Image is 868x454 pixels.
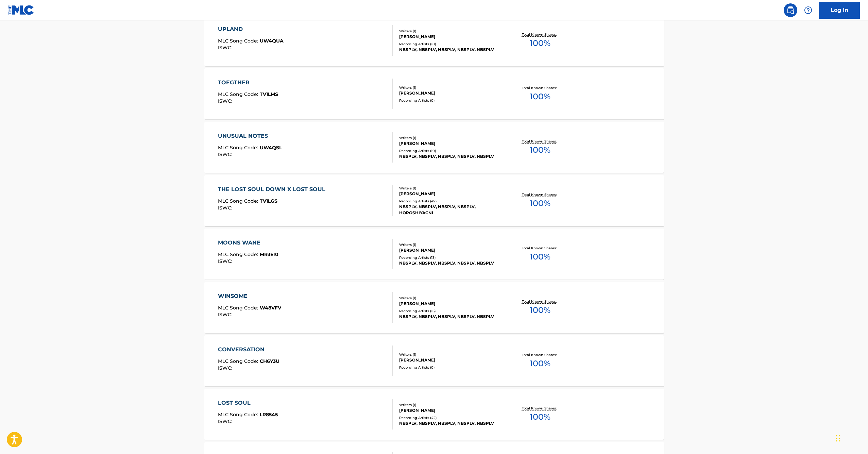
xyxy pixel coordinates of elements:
span: ISWC : [218,418,234,424]
a: TOEGTHERMLC Song Code:TV1LMSISWC:Writers (1)[PERSON_NAME]Recording Artists (0)Total Known Shares:... [204,68,664,119]
div: NBSPLV, NBSPLV, NBSPLV, NBSPLV, HOROSHIYAGNI [399,204,502,216]
div: [PERSON_NAME] [399,90,502,96]
span: 100 % [530,197,550,209]
span: MLC Song Code : [218,305,260,311]
a: UPLANDMLC Song Code:UW4QUAISWC:Writers (1)[PERSON_NAME]Recording Artists (10)NBSPLV, NBSPLV, NBSP... [204,15,664,66]
span: ISWC : [218,151,234,157]
div: NBSPLV, NBSPLV, NBSPLV, NBSPLV, NBSPLV [399,153,502,159]
div: Writers ( 1 ) [399,242,502,247]
span: MLC Song Code : [218,251,260,257]
img: MLC Logo [8,5,34,15]
span: ISWC : [218,98,234,104]
span: 100 % [530,251,550,263]
div: NBSPLV, NBSPLV, NBSPLV, NBSPLV, NBSPLV [399,314,502,320]
span: UW4QSL [260,145,282,151]
p: Total Known Shares: [522,352,558,357]
div: Writers ( 1 ) [399,352,502,357]
div: NBSPLV, NBSPLV, NBSPLV, NBSPLV, NBSPLV [399,47,502,53]
a: LOST SOULMLC Song Code:LR8545ISWC:Writers (1)[PERSON_NAME]Recording Artists (42)NBSPLV, NBSPLV, N... [204,389,664,440]
span: MLC Song Code : [218,38,260,44]
div: WINSOME [218,292,281,300]
div: Recording Artists ( 16 ) [399,308,502,314]
span: TV1LMS [260,91,278,97]
p: Total Known Shares: [522,139,558,144]
p: Total Known Shares: [522,406,558,411]
div: Recording Artists ( 10 ) [399,41,502,47]
div: LOST SOUL [218,399,278,407]
span: LR8545 [260,411,278,418]
img: search [786,6,795,14]
span: 100 % [530,90,550,103]
span: 100 % [530,411,550,423]
span: ISWC : [218,45,234,51]
div: [PERSON_NAME] [399,140,502,147]
div: UNUSUAL NOTES [218,132,282,140]
div: Writers ( 1 ) [399,135,502,140]
p: Total Known Shares: [522,85,558,90]
iframe: Chat Widget [834,421,868,454]
div: Writers ( 1 ) [399,186,502,191]
div: NBSPLV, NBSPLV, NBSPLV, NBSPLV, NBSPLV [399,420,502,426]
div: TOEGTHER [218,79,278,87]
span: MLC Song Code : [218,358,260,364]
div: Recording Artists ( 0 ) [399,365,502,370]
div: Writers ( 1 ) [399,402,502,407]
span: MLC Song Code : [218,91,260,97]
span: CH6Y3U [260,358,279,364]
span: 100 % [530,144,550,156]
span: ISWC : [218,258,234,264]
p: Total Known Shares: [522,246,558,251]
div: Writers ( 1 ) [399,29,502,34]
img: help [804,6,812,14]
div: Recording Artists ( 42 ) [399,415,502,420]
span: MR3EI0 [260,251,278,257]
div: MOONS WANE [218,239,278,247]
span: ISWC : [218,365,234,371]
span: TV1LGS [260,198,277,204]
p: Total Known Shares: [522,192,558,197]
div: Recording Artists ( 0 ) [399,98,502,103]
a: THE LOST SOUL DOWN X LOST SOULMLC Song Code:TV1LGSISWC:Writers (1)[PERSON_NAME]Recording Artists ... [204,175,664,226]
div: [PERSON_NAME] [399,247,502,253]
span: MLC Song Code : [218,145,260,151]
div: Writers ( 1 ) [399,85,502,90]
div: NBSPLV, NBSPLV, NBSPLV, NBSPLV, NBSPLV [399,260,502,266]
a: Log In [819,2,860,19]
span: 100 % [530,304,550,316]
span: MLC Song Code : [218,411,260,418]
p: Total Known Shares: [522,299,558,304]
span: UW4QUA [260,38,284,44]
span: 100 % [530,357,550,370]
div: [PERSON_NAME] [399,357,502,363]
div: Drag [836,428,840,449]
div: Recording Artists ( 47 ) [399,199,502,204]
span: ISWC : [218,312,234,318]
div: Help [801,3,815,17]
div: Recording Artists ( 10 ) [399,148,502,153]
span: MLC Song Code : [218,198,260,204]
a: MOONS WANEMLC Song Code:MR3EI0ISWC:Writers (1)[PERSON_NAME]Recording Artists (13)NBSPLV, NBSPLV, ... [204,229,664,280]
div: Recording Artists ( 13 ) [399,255,502,260]
div: [PERSON_NAME] [399,34,502,40]
a: Public Search [784,3,797,17]
a: WINSOMEMLC Song Code:W48VFVISWC:Writers (1)[PERSON_NAME]Recording Artists (16)NBSPLV, NBSPLV, NBS... [204,282,664,333]
div: UPLAND [218,25,284,33]
a: UNUSUAL NOTESMLC Song Code:UW4QSLISWC:Writers (1)[PERSON_NAME]Recording Artists (10)NBSPLV, NBSPL... [204,122,664,173]
div: [PERSON_NAME] [399,407,502,414]
p: Total Known Shares: [522,32,558,37]
span: ISWC : [218,205,234,211]
span: W48VFV [260,305,281,311]
span: 100 % [530,37,550,49]
div: THE LOST SOUL DOWN X LOST SOUL [218,185,329,194]
div: CONVERSATION [218,346,279,354]
div: [PERSON_NAME] [399,301,502,307]
div: Writers ( 1 ) [399,296,502,301]
a: CONVERSATIONMLC Song Code:CH6Y3UISWC:Writers (1)[PERSON_NAME]Recording Artists (0)Total Known Sha... [204,335,664,386]
div: [PERSON_NAME] [399,191,502,197]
